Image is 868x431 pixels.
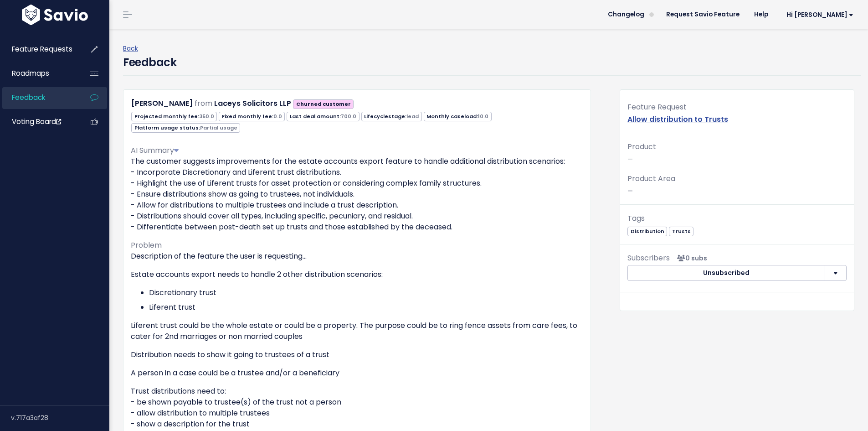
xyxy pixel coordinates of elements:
[123,54,176,71] h4: Feedback
[627,172,847,197] p: —
[199,113,214,120] span: 350.0
[627,213,645,223] span: Tags
[361,112,422,121] span: Lifecyclestage:
[131,98,193,109] a: [PERSON_NAME]
[747,8,776,21] a: Help
[2,39,76,60] a: Feature Requests
[627,141,656,152] span: Product
[219,112,285,121] span: Fixed monthly fee:
[20,5,90,25] img: logo-white.9d6f32f41409.svg
[195,98,212,109] span: from
[627,114,728,125] a: Allow distribution to Trusts
[424,112,492,121] span: Monthly caseload:
[131,349,583,360] p: Distribution needs to show it going to trustees of a trust
[131,145,179,156] span: AI Summary
[2,87,76,108] a: Feedback
[131,112,217,121] span: Projected monthly fee:
[131,320,583,342] p: Liferent trust could be the whole estate or could be a property. The purpose could be to ring fen...
[200,124,237,131] span: Partial usage
[608,11,644,18] span: Changelog
[273,113,282,120] span: 0.0
[2,111,76,132] a: Voting Board
[131,269,583,280] p: Estate accounts export needs to handle 2 other distribution scenarios:
[12,117,61,126] span: Voting Board
[627,253,670,263] span: Subscribers
[627,265,825,281] button: Unsubscribed
[131,386,583,430] p: Trust distributions need to: - be shown payable to trustee(s) of the trust not a person - allow d...
[214,98,291,109] a: Laceys Solicitors LLP
[287,112,359,121] span: Last deal amount:
[131,240,162,250] span: Problem
[2,63,76,84] a: Roadmaps
[673,254,707,263] span: <p><strong>Subscribers</strong><br><br> No subscribers yet<br> </p>
[12,44,72,54] span: Feature Requests
[296,100,351,108] strong: Churned customer
[149,287,583,298] li: Discretionary trust
[12,68,49,78] span: Roadmaps
[123,44,138,53] a: Back
[11,406,109,430] div: v.717a3af28
[131,368,583,379] p: A person in a case could be a trustee and/or a beneficiary
[149,302,583,313] li: Liferent trust
[12,93,45,102] span: Feedback
[406,113,419,120] span: lead
[131,123,240,133] span: Platform usage status:
[659,8,747,21] a: Request Savio Feature
[669,226,693,235] a: Trusts
[627,173,675,184] span: Product Area
[627,227,667,236] span: Distribution
[669,227,693,236] span: Trusts
[627,226,667,235] a: Distribution
[478,113,488,120] span: 10.0
[786,11,853,18] span: Hi [PERSON_NAME]
[341,113,356,120] span: 700.0
[131,156,583,233] p: The customer suggests improvements for the estate accounts export feature to handle additional di...
[627,140,847,165] p: —
[131,251,583,262] p: Description of the feature the user is requesting...
[776,8,861,22] a: Hi [PERSON_NAME]
[627,102,687,112] span: Feature Request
